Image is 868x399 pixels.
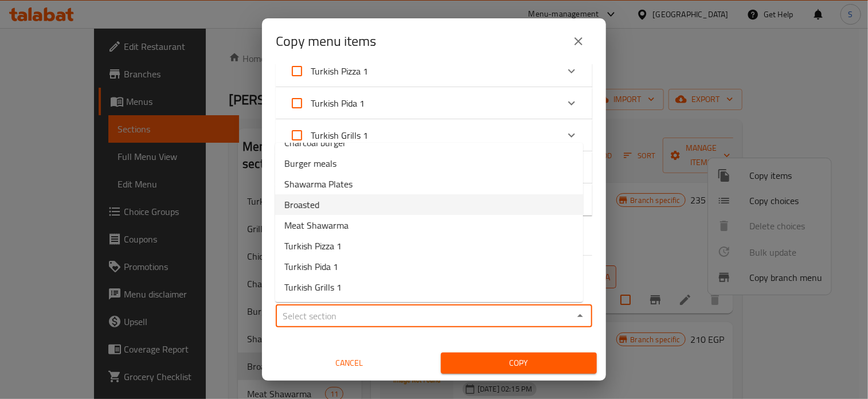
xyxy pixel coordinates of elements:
[276,55,592,87] div: Expand
[284,239,342,253] span: Turkish Pizza 1
[572,308,588,324] button: Close
[276,356,423,370] span: Cancel
[311,62,368,80] span: Turkish Pizza 1
[284,280,342,294] span: Turkish Grills 1
[311,127,368,144] span: Turkish Grills 1
[283,122,368,149] label: Acknowledge
[283,57,368,85] label: Acknowledge
[276,32,376,50] h2: Copy menu items
[284,218,349,232] span: Meat Shawarma
[279,308,570,324] input: Select section
[284,177,353,191] span: Shawarma Plates
[311,95,365,112] span: Turkish Pida 1
[276,119,592,151] div: Expand
[276,87,592,119] div: Expand
[441,353,597,374] button: Copy
[271,353,427,374] button: Cancel
[450,356,588,370] span: Copy
[283,89,365,117] label: Acknowledge
[284,198,319,212] span: Broasted
[284,157,337,170] span: Burger meals
[284,301,309,315] span: Drinks
[565,28,592,55] button: close
[284,136,346,150] span: Charcoal burger
[284,260,338,273] span: Turkish Pida 1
